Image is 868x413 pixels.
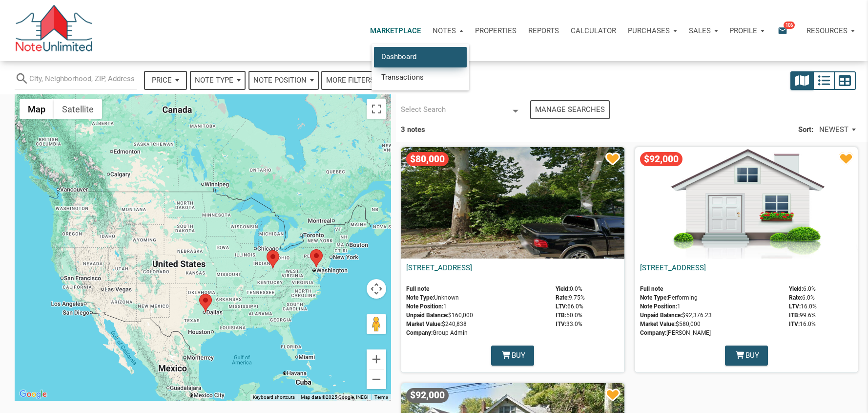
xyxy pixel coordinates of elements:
b: Market Value: [406,321,442,327]
a: Terms (opens in new tab) [374,394,388,400]
button: Keyboard shortcuts [253,394,295,401]
p: Resources [806,26,847,35]
b: Yield: [556,285,570,292]
button: Buy [491,346,534,366]
button: Buy [725,346,768,366]
a: Dashboard [374,47,467,67]
img: NoteUnlimited [15,5,93,56]
a: [STREET_ADDRESS] [640,263,706,272]
i: email [777,25,788,36]
button: Show street map [20,99,54,119]
p: Reports [528,26,559,35]
button: Manage searches [530,100,610,119]
input: City, Neighborhood, ZIP, Address [29,67,137,89]
b: ITV: [556,321,566,327]
a: Open this area in Google Maps (opens a new window) [17,388,49,401]
span: 50.0% [556,312,585,321]
button: Show satellite imagery [54,99,102,119]
span: 1 [640,303,785,312]
button: Zoom out [367,370,386,389]
b: Unpaid Balance: [640,312,682,319]
p: Marketplace [370,26,421,35]
span: $92,376.23 [640,312,785,321]
b: LTV: [556,303,567,310]
span: 99.6% [789,312,817,321]
p: 3 notes [401,124,425,135]
span: 16.0% [789,321,817,329]
button: Zoom in [367,349,386,369]
p: Sales [689,26,711,35]
b: ITV: [789,321,800,327]
button: More filters [321,71,379,90]
button: Sales [683,16,724,45]
b: Note Position: [640,303,677,310]
p: Profile [729,26,757,35]
a: Transactions [374,67,467,87]
span: $92,000 [406,388,449,402]
span: Buy [512,350,525,361]
span: Note Position [253,75,307,86]
span: 1 [406,303,551,312]
button: Notes [427,16,469,45]
a: Notes DashboardTransactions [427,16,469,45]
button: email106 [770,16,801,45]
span: $80,000 [406,152,449,166]
span: 0.0% [556,285,585,294]
span: $160,000 [406,312,551,321]
span: $240,838 [406,321,551,329]
p: Notes [433,26,456,35]
button: NEWEST [814,120,861,139]
b: Note Type: [406,294,434,301]
span: Map data ©2025 Google, INEGI [301,394,369,400]
b: Rate: [789,294,802,301]
button: Purchases [622,16,683,45]
input: Select Search [401,98,509,120]
p: Purchases [628,26,670,35]
b: Unpaid Balance: [406,312,448,319]
span: $92,000 [640,152,682,166]
b: Note Type: [640,294,668,301]
img: Google [17,388,49,401]
span: 66.0% [556,303,585,312]
p: Calculator [571,26,616,35]
button: Map camera controls [367,279,386,299]
a: Properties [469,16,522,45]
span: [PERSON_NAME] [640,329,785,338]
span: Buy [745,350,759,361]
span: Note Type [195,75,233,86]
button: Resources [801,16,861,45]
span: 106 [784,21,795,29]
div: Manage searches [535,104,605,115]
span: 16.0% [789,303,817,312]
span: 9.75% [556,294,585,303]
span: Group Admin [406,329,551,338]
b: Rate: [556,294,569,301]
span: 6.0% [789,285,817,294]
p: Properties [475,26,517,35]
span: NEWEST [819,124,848,135]
b: ITB: [789,312,800,319]
i: search [15,67,29,89]
a: [STREET_ADDRESS] [406,263,472,272]
b: Company: [406,329,433,336]
a: Calculator [565,16,622,45]
span: 33.0% [556,321,585,329]
b: ITB: [556,312,566,319]
b: Yield: [789,285,803,292]
button: Profile [723,16,770,45]
span: $580,000 [640,321,785,329]
div: More filters [326,75,374,86]
b: Note Position: [406,303,443,310]
button: Drag Pegman onto the map to open Street View [367,314,386,334]
p: Sort: [797,123,814,136]
b: Company: [640,329,666,336]
span: Price [152,75,172,86]
span: Performing [640,294,785,303]
b: LTV: [789,303,801,310]
b: Market Value: [640,321,676,327]
span: Unknown [406,294,551,303]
